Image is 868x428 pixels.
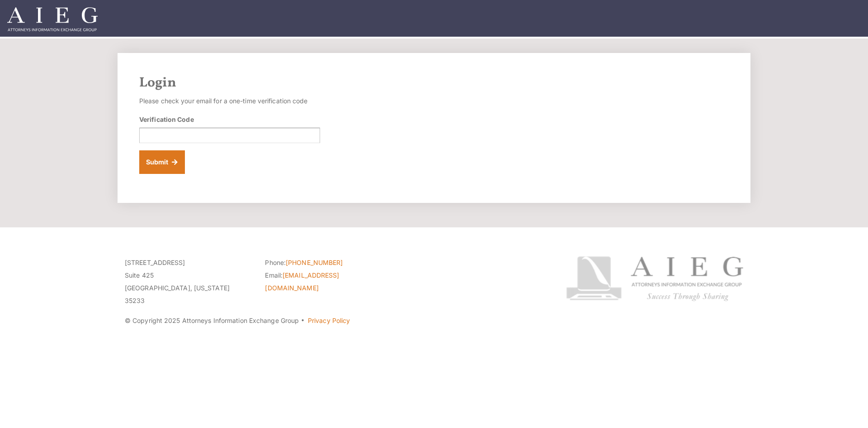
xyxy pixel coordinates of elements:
a: [PHONE_NUMBER] [286,259,343,266]
label: Verification Code [139,115,194,124]
p: Please check your email for a one-time verification code [139,95,320,107]
li: Email: [265,269,392,294]
p: © Copyright 2025 Attorneys Information Exchange Group [125,314,532,327]
p: [STREET_ADDRESS] Suite 425 [GEOGRAPHIC_DATA], [US_STATE] 35233 [125,256,251,307]
img: Attorneys Information Exchange Group logo [566,256,743,301]
button: Submit [139,150,185,174]
a: Privacy Policy [308,317,350,324]
a: [EMAIL_ADDRESS][DOMAIN_NAME] [265,271,339,292]
img: Attorneys Information Exchange Group [7,7,98,31]
h2: Login [139,75,729,91]
li: Phone: [265,256,392,269]
span: · [301,320,305,325]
